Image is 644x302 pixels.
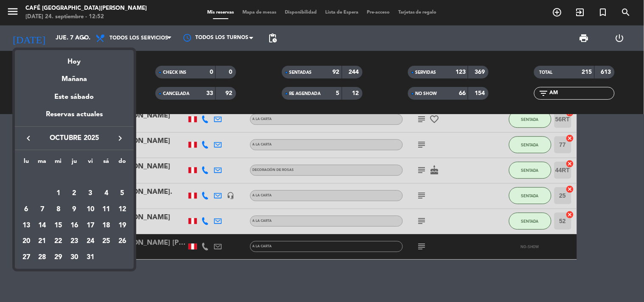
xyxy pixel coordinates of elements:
th: jueves [66,157,82,170]
div: 25 [99,234,113,249]
td: 19 de octubre de 2025 [114,218,130,234]
td: 22 de octubre de 2025 [50,233,66,249]
td: 20 de octubre de 2025 [18,233,34,249]
div: Este sábado [15,85,134,109]
td: 9 de octubre de 2025 [66,201,82,218]
div: 3 [83,186,98,201]
td: 23 de octubre de 2025 [66,233,82,249]
td: 18 de octubre de 2025 [98,218,115,234]
td: OCT. [18,170,130,186]
div: 8 [51,202,65,217]
div: 12 [115,202,129,217]
div: 7 [35,202,50,217]
td: 16 de octubre de 2025 [66,218,82,234]
div: Hoy [15,50,134,67]
div: 21 [35,234,50,249]
td: 28 de octubre de 2025 [34,249,51,266]
div: 17 [83,218,98,233]
div: 22 [51,234,65,249]
div: 23 [67,234,82,249]
div: 30 [67,250,82,265]
td: 11 de octubre de 2025 [98,201,115,218]
div: 1 [51,186,65,201]
div: 9 [67,202,82,217]
td: 8 de octubre de 2025 [50,201,66,218]
th: domingo [114,157,130,170]
td: 15 de octubre de 2025 [50,218,66,234]
th: miércoles [50,157,66,170]
td: 30 de octubre de 2025 [66,249,82,266]
div: 5 [115,186,129,201]
td: 31 de octubre de 2025 [82,249,98,266]
div: 6 [19,202,34,217]
td: 7 de octubre de 2025 [34,201,51,218]
th: sábado [98,157,115,170]
td: 1 de octubre de 2025 [50,185,66,201]
button: keyboard_arrow_right [112,133,128,144]
div: 28 [35,250,50,265]
td: 27 de octubre de 2025 [18,249,34,266]
td: 2 de octubre de 2025 [66,185,82,201]
td: 10 de octubre de 2025 [82,201,98,218]
td: 21 de octubre de 2025 [34,233,51,249]
td: 6 de octubre de 2025 [18,201,34,218]
td: 13 de octubre de 2025 [18,218,34,234]
i: keyboard_arrow_left [23,133,34,143]
div: 31 [83,250,98,265]
span: octubre 2025 [36,133,112,144]
th: lunes [18,157,34,170]
div: 20 [19,234,34,249]
div: 16 [67,218,82,233]
td: 26 de octubre de 2025 [114,233,130,249]
th: viernes [82,157,98,170]
div: 19 [115,218,129,233]
div: Reservas actuales [15,109,134,126]
div: 2 [67,186,82,201]
td: 3 de octubre de 2025 [82,185,98,201]
td: 29 de octubre de 2025 [50,249,66,266]
td: 4 de octubre de 2025 [98,185,115,201]
div: 14 [35,218,50,233]
div: 24 [83,234,98,249]
div: 13 [19,218,34,233]
td: 17 de octubre de 2025 [82,218,98,234]
td: 12 de octubre de 2025 [114,201,130,218]
td: 25 de octubre de 2025 [98,233,115,249]
div: 11 [99,202,113,217]
div: 27 [19,250,34,265]
td: 14 de octubre de 2025 [34,218,51,234]
div: 18 [99,218,113,233]
td: 5 de octubre de 2025 [114,185,130,201]
div: 15 [51,218,65,233]
th: martes [34,157,51,170]
td: 24 de octubre de 2025 [82,233,98,249]
div: 10 [83,202,98,217]
i: keyboard_arrow_right [115,133,125,143]
button: keyboard_arrow_left [21,133,36,144]
div: 4 [99,186,113,201]
div: 26 [115,234,129,249]
div: Mañana [15,67,134,85]
div: 29 [51,250,65,265]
